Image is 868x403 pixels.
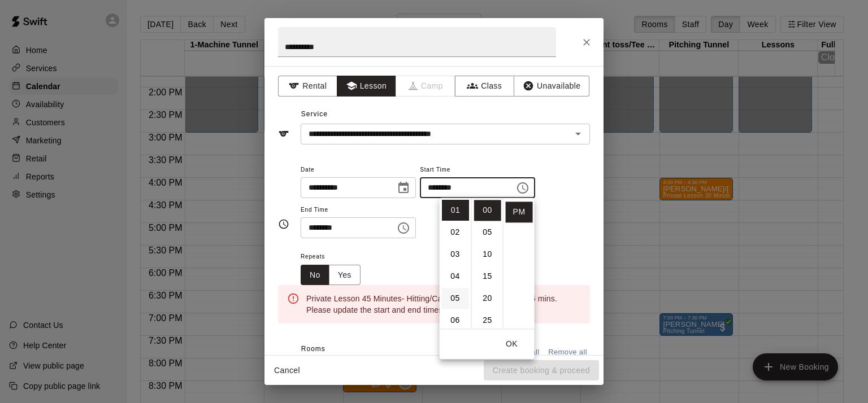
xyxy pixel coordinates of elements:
li: 5 hours [442,288,469,309]
ul: Select meridiem [503,198,535,328]
button: Choose time, selected time is 1:30 PM [392,217,415,239]
li: 20 minutes [474,288,501,309]
svg: Service [278,128,289,139]
li: 25 minutes [474,310,501,331]
button: Open [570,126,586,142]
button: Unavailable [514,76,589,97]
ul: Select hours [440,198,471,328]
li: 4 hours [442,266,469,287]
li: 2 hours [442,222,469,243]
button: No [301,265,329,286]
span: Repeats [301,249,370,265]
button: OK [494,334,530,354]
svg: Timing [278,218,289,230]
button: Class [455,76,514,97]
span: Start Time [420,163,535,178]
li: 12 hours [442,178,469,199]
span: Service [301,110,328,118]
li: AM [506,179,533,200]
li: 10 minutes [474,244,501,265]
span: Camps can only be created in the Services page [396,76,455,97]
span: End Time [301,203,416,218]
span: Rooms [301,345,325,353]
li: 6 hours [442,310,469,331]
li: 3 hours [442,244,469,265]
button: Close [576,32,597,52]
button: Yes [329,265,361,286]
li: 1 hours [442,200,469,221]
button: Cancel [269,360,305,381]
span: Date [301,163,416,178]
button: Choose date, selected date is Sep 19, 2025 [392,177,415,199]
li: 5 minutes [474,222,501,243]
li: PM [506,201,533,222]
div: outlined button group [301,265,361,286]
button: Remove all [545,344,590,361]
li: 0 minutes [474,200,501,221]
div: Private Lesson 45 Minutes- Hitting/Catching has a duration of 45 mins . Please update the start a... [306,288,581,320]
button: Lesson [337,76,396,97]
ul: Select minutes [471,198,503,328]
button: Rental [278,76,337,97]
li: 15 minutes [474,266,501,287]
button: Choose time, selected time is 1:00 PM [511,177,534,199]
